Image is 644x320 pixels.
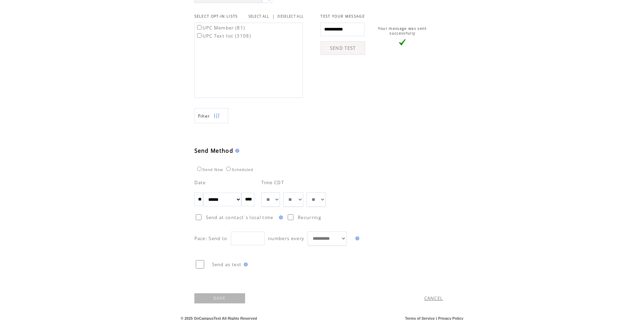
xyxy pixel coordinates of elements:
input: Send Now [197,167,201,171]
img: vLarge.png [399,39,406,46]
a: SEND TEST [320,41,365,55]
span: Time CDT [261,179,284,186]
a: Filter [194,108,228,123]
span: | [272,13,275,19]
input: Scheduled [226,167,231,171]
a: CANCEL [424,295,443,301]
input: UPC Text list (3108) [197,33,201,38]
label: Send Now [195,168,223,172]
img: help.gif [277,215,283,219]
input: UPC Member (81) [197,25,201,29]
span: Show filters [198,113,210,119]
label: UPC Member (81) [196,25,245,31]
span: Send as test [212,261,242,268]
span: Your message was sent successfully [378,26,427,36]
span: Date [194,179,206,186]
span: Send Method [194,147,234,154]
span: Pace: Send to [194,235,228,241]
span: SELECT OPT-IN LISTS [194,14,238,19]
img: filters.png [214,108,220,124]
img: help.gif [353,236,359,240]
label: Scheduled [224,168,253,172]
a: DESELECT ALL [278,14,304,19]
label: UPC Text list (3108) [196,33,252,39]
span: TEST YOUR MESSAGE [320,14,365,19]
a: SAVE [194,293,245,303]
img: help.gif [233,149,239,153]
span: Send at contact`s local time [206,214,273,220]
a: SELECT ALL [248,14,269,19]
span: numbers every [268,235,304,241]
span: Recurring [298,214,321,220]
img: help.gif [242,262,248,266]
